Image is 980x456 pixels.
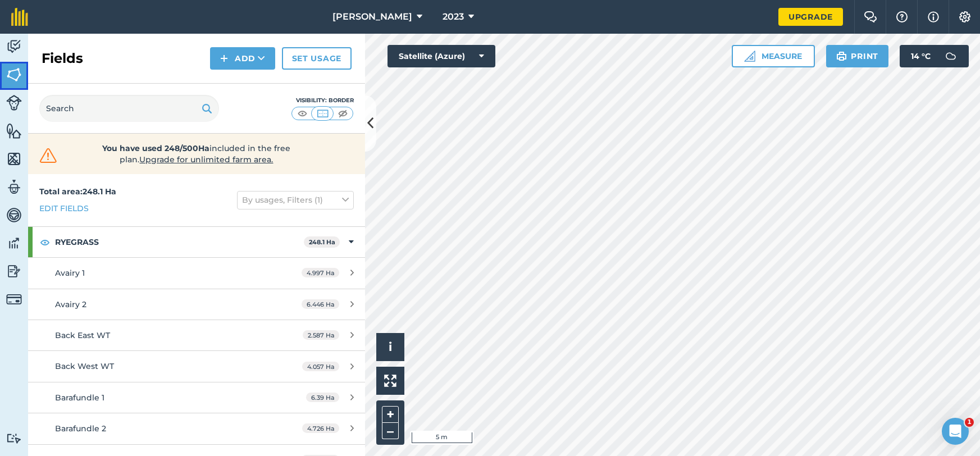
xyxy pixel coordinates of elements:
button: – [382,423,399,439]
span: Back West WT [55,361,114,371]
img: svg+xml;base64,PD94bWwgdmVyc2lvbj0iMS4wIiBlbmNvZGluZz0idXRmLTgiPz4KPCEtLSBHZW5lcmF0b3I6IEFkb2JlIE... [6,207,22,224]
img: fieldmargin Logo [11,8,28,26]
button: 14 °C [900,45,969,67]
img: svg+xml;base64,PHN2ZyB4bWxucz0iaHR0cDovL3d3dy53My5vcmcvMjAwMC9zdmciIHdpZHRoPSI1MCIgaGVpZ2h0PSI0MC... [295,108,309,119]
a: Upgrade [778,8,843,26]
img: svg+xml;base64,PHN2ZyB4bWxucz0iaHR0cDovL3d3dy53My5vcmcvMjAwMC9zdmciIHdpZHRoPSIxOSIgaGVpZ2h0PSIyNC... [202,102,212,115]
img: svg+xml;base64,PHN2ZyB4bWxucz0iaHR0cDovL3d3dy53My5vcmcvMjAwMC9zdmciIHdpZHRoPSI1MCIgaGVpZ2h0PSI0MC... [336,108,350,119]
span: 4.057 Ha [302,362,339,371]
span: Avairy 2 [55,299,86,309]
span: 4.997 Ha [302,268,339,277]
img: svg+xml;base64,PHN2ZyB4bWxucz0iaHR0cDovL3d3dy53My5vcmcvMjAwMC9zdmciIHdpZHRoPSI1NiIgaGVpZ2h0PSI2MC... [6,66,22,83]
h2: Fields [42,49,83,67]
span: included in the free plan . [77,143,316,165]
img: svg+xml;base64,PHN2ZyB4bWxucz0iaHR0cDovL3d3dy53My5vcmcvMjAwMC9zdmciIHdpZHRoPSI1NiIgaGVpZ2h0PSI2MC... [6,151,22,167]
a: Avairy 14.997 Ha [28,258,365,288]
span: 6.446 Ha [302,299,339,309]
button: Satellite (Azure) [388,45,495,67]
a: Back East WT2.587 Ha [28,320,365,350]
img: Ruler icon [744,51,755,62]
div: RYEGRASS248.1 Ha [28,227,365,257]
span: 4.726 Ha [302,423,339,433]
img: svg+xml;base64,PD94bWwgdmVyc2lvbj0iMS4wIiBlbmNvZGluZz0idXRmLTgiPz4KPCEtLSBHZW5lcmF0b3I6IEFkb2JlIE... [6,433,22,444]
span: 2023 [443,10,464,24]
img: A question mark icon [895,11,909,22]
a: Avairy 26.446 Ha [28,289,365,320]
strong: 248.1 Ha [309,238,335,246]
a: Back West WT4.057 Ha [28,351,365,381]
span: [PERSON_NAME] [332,10,412,24]
img: svg+xml;base64,PHN2ZyB4bWxucz0iaHR0cDovL3d3dy53My5vcmcvMjAwMC9zdmciIHdpZHRoPSIxOCIgaGVpZ2h0PSIyNC... [40,235,50,249]
img: svg+xml;base64,PD94bWwgdmVyc2lvbj0iMS4wIiBlbmNvZGluZz0idXRmLTgiPz4KPCEtLSBHZW5lcmF0b3I6IEFkb2JlIE... [6,38,22,55]
strong: RYEGRASS [55,227,304,257]
img: svg+xml;base64,PD94bWwgdmVyc2lvbj0iMS4wIiBlbmNvZGluZz0idXRmLTgiPz4KPCEtLSBHZW5lcmF0b3I6IEFkb2JlIE... [6,235,22,252]
a: Barafundle 16.39 Ha [28,382,365,413]
strong: You have used 248/500Ha [103,143,210,153]
img: svg+xml;base64,PHN2ZyB4bWxucz0iaHR0cDovL3d3dy53My5vcmcvMjAwMC9zdmciIHdpZHRoPSIxNCIgaGVpZ2h0PSIyNC... [220,52,228,65]
button: Print [826,45,889,67]
span: Avairy 1 [55,268,85,278]
button: Measure [732,45,815,67]
a: Barafundle 24.726 Ha [28,413,365,444]
img: svg+xml;base64,PHN2ZyB4bWxucz0iaHR0cDovL3d3dy53My5vcmcvMjAwMC9zdmciIHdpZHRoPSI1MCIgaGVpZ2h0PSI0MC... [316,108,330,119]
span: 14 ° C [911,45,931,67]
div: Visibility: Border [291,96,354,105]
button: By usages, Filters (1) [237,191,354,209]
span: 6.39 Ha [306,393,339,402]
button: i [376,333,404,361]
span: Barafundle 1 [55,393,104,403]
span: i [389,340,392,354]
img: svg+xml;base64,PHN2ZyB4bWxucz0iaHR0cDovL3d3dy53My5vcmcvMjAwMC9zdmciIHdpZHRoPSIzMiIgaGVpZ2h0PSIzMC... [37,147,60,164]
button: Add [210,47,275,70]
span: Barafundle 2 [55,423,106,434]
img: Two speech bubbles overlapping with the left bubble in the forefront [864,11,877,22]
span: 2.587 Ha [303,330,339,340]
img: svg+xml;base64,PD94bWwgdmVyc2lvbj0iMS4wIiBlbmNvZGluZz0idXRmLTgiPz4KPCEtLSBHZW5lcmF0b3I6IEFkb2JlIE... [6,291,22,307]
img: svg+xml;base64,PD94bWwgdmVyc2lvbj0iMS4wIiBlbmNvZGluZz0idXRmLTgiPz4KPCEtLSBHZW5lcmF0b3I6IEFkb2JlIE... [6,179,22,195]
span: Back East WT [55,330,110,340]
input: Search [39,95,219,122]
a: You have used 248/500Haincluded in the free plan.Upgrade for unlimited farm area. [37,143,356,165]
img: svg+xml;base64,PHN2ZyB4bWxucz0iaHR0cDovL3d3dy53My5vcmcvMjAwMC9zdmciIHdpZHRoPSI1NiIgaGVpZ2h0PSI2MC... [6,122,22,139]
img: svg+xml;base64,PD94bWwgdmVyc2lvbj0iMS4wIiBlbmNvZGluZz0idXRmLTgiPz4KPCEtLSBHZW5lcmF0b3I6IEFkb2JlIE... [940,45,962,67]
span: Upgrade for unlimited farm area. [140,154,274,165]
a: Edit fields [39,202,89,215]
button: + [382,406,399,423]
a: Set usage [282,47,352,70]
iframe: Intercom live chat [942,418,969,445]
strong: Total area : 248.1 Ha [39,186,116,197]
img: Four arrows, one pointing top left, one top right, one bottom right and the last bottom left [384,375,396,387]
span: 1 [965,418,974,427]
img: svg+xml;base64,PHN2ZyB4bWxucz0iaHR0cDovL3d3dy53My5vcmcvMjAwMC9zdmciIHdpZHRoPSIxOSIgaGVpZ2h0PSIyNC... [836,49,847,63]
img: svg+xml;base64,PD94bWwgdmVyc2lvbj0iMS4wIiBlbmNvZGluZz0idXRmLTgiPz4KPCEtLSBHZW5lcmF0b3I6IEFkb2JlIE... [6,263,22,280]
img: svg+xml;base64,PD94bWwgdmVyc2lvbj0iMS4wIiBlbmNvZGluZz0idXRmLTgiPz4KPCEtLSBHZW5lcmF0b3I6IEFkb2JlIE... [6,95,22,111]
img: svg+xml;base64,PHN2ZyB4bWxucz0iaHR0cDovL3d3dy53My5vcmcvMjAwMC9zdmciIHdpZHRoPSIxNyIgaGVpZ2h0PSIxNy... [928,10,939,24]
img: A cog icon [958,11,972,22]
